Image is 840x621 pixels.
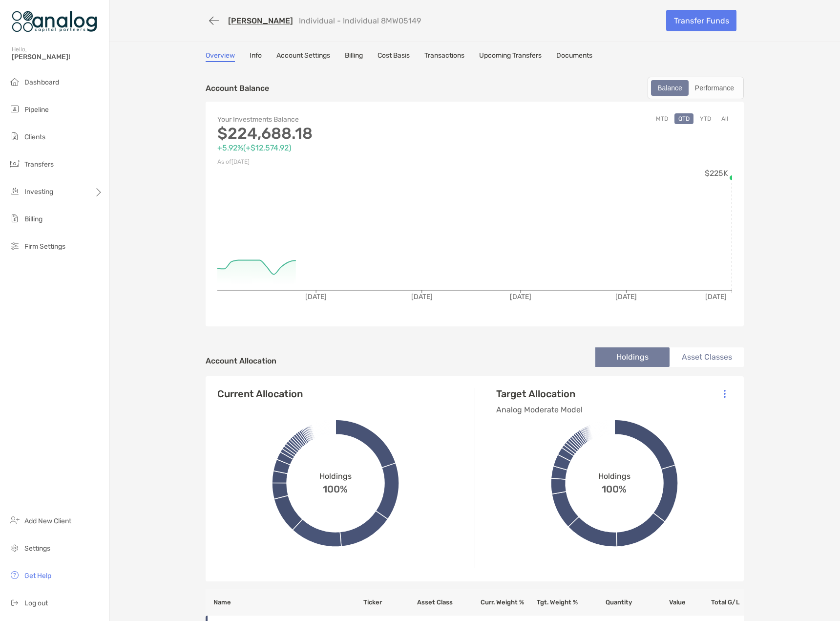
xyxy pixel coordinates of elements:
[206,589,363,616] th: Name
[9,569,21,581] img: get-help icon
[24,242,65,251] span: Firm Settings
[666,10,736,31] a: Transfer Funds
[9,103,21,115] img: pipeline icon
[345,51,363,62] a: Billing
[250,51,262,62] a: Info
[686,589,744,616] th: Total G/L
[206,51,235,62] a: Overview
[411,293,433,301] tspan: [DATE]
[323,481,348,495] span: 100%
[595,347,670,367] li: Holdings
[228,16,293,25] a: [PERSON_NAME]
[470,589,524,616] th: Curr. Weight %
[690,81,739,95] div: Performance
[9,185,21,197] img: investing icon
[670,347,744,367] li: Asset Classes
[24,215,42,223] span: Billing
[206,356,276,365] h4: Account Allocation
[9,158,21,170] img: transfers icon
[24,517,71,525] span: Add New Client
[602,481,627,495] span: 100%
[363,589,417,616] th: Ticker
[424,51,464,62] a: Transactions
[648,77,744,99] div: segmented control
[9,514,21,526] img: add_new_client icon
[652,113,672,124] button: MTD
[217,128,475,140] p: $224,688.18
[705,169,728,178] tspan: $225K
[217,388,303,400] h4: Current Allocation
[24,160,54,169] span: Transfers
[9,542,21,554] img: settings icon
[9,213,21,224] img: billing icon
[206,82,269,94] p: Account Balance
[556,51,592,62] a: Documents
[510,293,531,301] tspan: [DATE]
[417,589,470,616] th: Asset Class
[24,106,49,114] span: Pipeline
[276,51,330,62] a: Account Settings
[12,53,103,61] span: [PERSON_NAME]!
[9,597,21,608] img: logout icon
[696,113,715,124] button: YTD
[217,142,475,154] p: +5.92% ( +$12,574.92 )
[9,76,21,87] img: dashboard icon
[479,51,542,62] a: Upcoming Transfers
[24,133,45,141] span: Clients
[496,388,583,400] h4: Target Allocation
[217,156,475,168] p: As of [DATE]
[9,240,21,252] img: firm-settings icon
[578,589,632,616] th: Quantity
[9,130,21,142] img: clients icon
[717,113,732,124] button: All
[24,188,53,196] span: Investing
[24,78,59,86] span: Dashboard
[319,471,352,481] span: Holdings
[305,293,327,301] tspan: [DATE]
[674,113,693,124] button: QTD
[299,16,421,25] p: Individual - Individual 8MW05149
[24,544,50,553] span: Settings
[496,404,583,416] p: Analog Moderate Model
[24,572,51,580] span: Get Help
[24,599,48,607] span: Log out
[12,4,97,39] img: Zoe Logo
[615,293,637,301] tspan: [DATE]
[598,471,630,481] span: Holdings
[652,81,688,95] div: Balance
[378,51,410,62] a: Cost Basis
[724,389,726,398] img: Icon List Menu
[632,589,686,616] th: Value
[217,113,475,126] p: Your Investments Balance
[525,589,578,616] th: Tgt. Weight %
[705,293,727,301] tspan: [DATE]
